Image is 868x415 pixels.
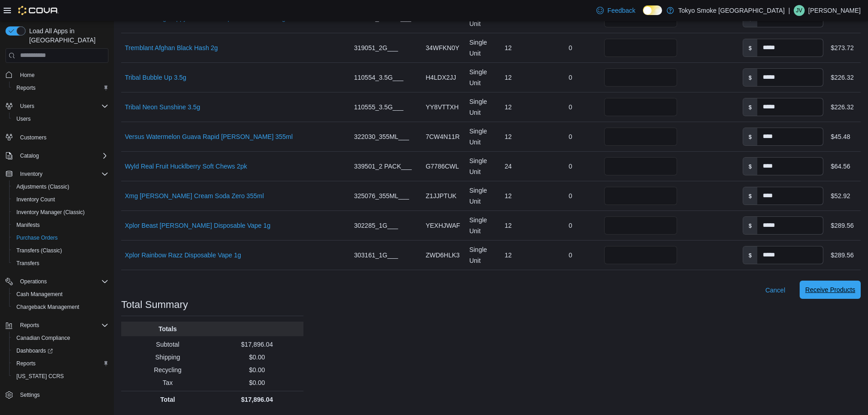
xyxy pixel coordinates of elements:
[13,181,108,192] span: Adjustments (Classic)
[501,216,540,235] div: 12
[20,152,39,159] span: Catalog
[9,244,112,257] button: Transfers (Classic)
[125,340,211,349] p: Subtotal
[2,168,112,180] button: Inventory
[13,82,108,93] span: Reports
[540,187,601,205] div: 0
[540,216,601,235] div: 0
[540,128,601,146] div: 0
[831,250,854,261] div: $289.56
[540,157,601,175] div: 0
[13,358,108,369] span: Reports
[743,187,757,205] label: $
[808,5,861,16] p: [PERSON_NAME]
[121,299,188,310] h3: Total Summary
[125,42,218,53] a: Tremblant Afghan Black Hash 2g
[16,101,108,112] span: Users
[765,286,786,295] span: Cancel
[831,161,850,172] div: $64.56
[13,194,59,205] a: Inventory Count
[20,170,42,178] span: Inventory
[2,388,112,401] button: Settings
[426,190,457,201] span: Z1JJPTUK
[2,275,112,288] button: Operations
[2,131,112,144] button: Customers
[501,128,540,146] div: 12
[125,220,271,231] a: Xplor Beast [PERSON_NAME] Disposable Vape 1g
[9,231,112,244] button: Purchase Orders
[466,92,501,122] div: Single Unit
[2,149,112,162] button: Catalog
[831,131,850,142] div: $45.48
[9,206,112,219] button: Inventory Manager (Classic)
[16,221,40,229] span: Manifests
[354,42,398,53] span: 319051_2G___
[125,324,211,333] p: Totals
[13,289,66,300] a: Cash Management
[466,63,501,92] div: Single Unit
[16,132,50,143] a: Customers
[26,26,108,45] span: Load All Apps in [GEOGRAPHIC_DATA]
[9,113,112,125] button: Users
[426,102,458,113] span: YY8VTTXH
[16,320,43,331] button: Reports
[214,378,300,387] p: $0.00
[20,102,34,110] span: Users
[16,196,55,203] span: Inventory Count
[426,161,459,172] span: G7786CWL
[214,365,300,374] p: $0.00
[13,220,43,231] a: Manifests
[466,152,501,181] div: Single Unit
[125,353,211,362] p: Shipping
[426,131,460,142] span: 7CW4N11R
[607,6,635,15] span: Feedback
[16,303,79,311] span: Chargeback Management
[13,371,67,382] a: [US_STATE] CCRS
[13,232,62,243] a: Purchase Orders
[16,334,70,342] span: Canadian Compliance
[16,115,31,123] span: Users
[20,391,40,399] span: Settings
[16,183,69,190] span: Adjustments (Classic)
[125,250,241,261] a: Xplor Rainbow Razz Disposable Vape 1g
[125,161,247,172] a: Wyld Real Fruit Hucklberry Soft Chews 2pk
[13,371,108,382] span: Washington CCRS
[501,68,540,87] div: 12
[743,158,757,175] label: $
[16,291,62,298] span: Cash Management
[501,98,540,116] div: 12
[125,102,200,113] a: Tribal Neon Sunshine 3.5g
[13,258,108,269] span: Transfers
[16,276,51,287] button: Operations
[20,278,47,285] span: Operations
[831,190,850,201] div: $52.92
[16,169,108,179] span: Inventory
[743,246,757,264] label: $
[16,150,42,161] button: Catalog
[125,378,211,387] p: Tax
[9,344,112,357] a: Dashboards
[13,345,108,356] span: Dashboards
[2,68,112,82] button: Home
[426,72,456,83] span: H4LDX2JJ
[354,190,409,201] span: 325076_355ML___
[20,322,39,329] span: Reports
[762,281,789,299] button: Cancel
[125,131,293,142] a: Versus Watermelon Guava Rapid [PERSON_NAME] 355ml
[214,395,300,404] p: $17,896.04
[354,220,398,231] span: 302285_1G___
[743,69,757,86] label: $
[214,353,300,362] p: $0.00
[16,360,36,367] span: Reports
[13,245,108,256] span: Transfers (Classic)
[214,340,300,349] p: $17,896.04
[831,220,854,231] div: $289.56
[540,68,601,87] div: 0
[16,101,38,112] button: Users
[125,395,211,404] p: Total
[501,246,540,264] div: 12
[13,258,43,269] a: Transfers
[16,150,108,161] span: Catalog
[540,98,601,116] div: 0
[466,181,501,210] div: Single Unit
